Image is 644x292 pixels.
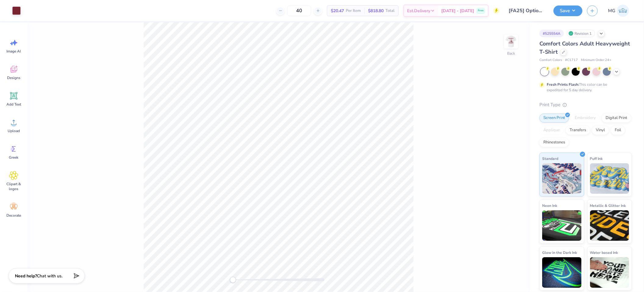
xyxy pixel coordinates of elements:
[539,58,562,63] span: Comfort Colors
[542,155,558,162] span: Standard
[478,9,484,13] span: Free
[542,257,581,288] img: Glow in the Dark Ink
[542,210,581,241] img: Neon Ink
[539,30,564,37] div: # 525554A
[7,49,21,54] span: Image AI
[37,273,63,279] span: Chat with us.
[385,8,395,14] span: Total
[590,163,629,194] img: Puff Ink
[571,114,600,123] div: Embroidery
[346,8,361,14] span: Per Item
[368,8,384,14] span: $818.80
[592,126,609,135] div: Vinyl
[590,210,629,241] img: Metallic & Glitter Ink
[507,51,515,56] div: Back
[553,5,582,16] button: Save
[331,8,344,14] span: $20.47
[6,102,21,107] span: Add Text
[542,202,557,209] span: Neon Ink
[581,58,611,63] span: Minimum Order: 24 +
[8,128,20,133] span: Upload
[441,8,474,14] span: [DATE] - [DATE]
[539,101,632,108] div: Print Type
[547,82,622,93] div: This color can be expedited for 5 day delivery.
[542,249,577,256] span: Glow in the Dark Ink
[590,202,626,209] span: Metallic & Glitter Ink
[547,82,579,87] strong: Fresh Prints Flash:
[7,75,20,80] span: Designs
[230,277,236,283] div: Accessibility label
[505,35,517,48] img: Back
[617,5,629,17] img: Mary Grace
[590,249,618,256] span: Water based Ink
[542,163,581,194] img: Standard
[15,273,37,279] strong: Need help?
[602,114,631,123] div: Digital Print
[611,126,625,135] div: Foil
[590,257,629,288] img: Water based Ink
[539,126,564,135] div: Applique
[407,8,430,14] span: Est. Delivery
[9,155,19,160] span: Greek
[567,30,595,37] div: Revision 1
[6,213,21,218] span: Decorate
[539,40,630,56] span: Comfort Colors Adult Heavyweight T-Shirt
[590,155,603,162] span: Puff Ink
[504,5,549,17] input: Untitled Design
[287,5,311,16] input: – –
[539,114,569,123] div: Screen Print
[565,58,578,63] span: # C1717
[4,182,24,191] span: Clipart & logos
[605,5,632,17] a: MG
[539,138,569,147] div: Rhinestones
[608,7,615,14] span: MG
[566,126,590,135] div: Transfers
